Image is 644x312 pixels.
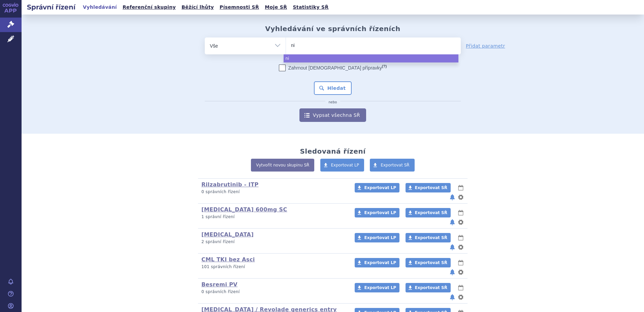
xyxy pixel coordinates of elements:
[201,264,346,270] p: 101 správních řízení
[201,189,346,195] p: 0 správních řízení
[180,3,216,12] a: Běžící lhůty
[81,3,119,12] a: Vyhledávání
[218,3,261,12] a: Písemnosti SŘ
[364,185,396,190] span: Exportovat LP
[457,209,464,217] button: lhůty
[201,181,259,188] a: Rilzabrutinib - ITP
[406,258,451,267] a: Exportovat SŘ
[364,235,396,240] span: Exportovat LP
[457,193,464,201] button: nastavení
[457,184,464,192] button: lhůty
[415,285,447,290] span: Exportovat SŘ
[406,283,451,292] a: Exportovat SŘ
[449,268,456,276] button: notifikace
[201,281,237,288] a: Besremi PV
[406,183,451,192] a: Exportovat SŘ
[279,64,387,71] label: Zahrnout [DEMOGRAPHIC_DATA] přípravky
[314,81,352,95] button: Hledat
[201,231,254,238] a: [MEDICAL_DATA]
[364,260,396,265] span: Exportovat LP
[201,214,346,220] p: 1 správní řízení
[201,289,346,295] p: 0 správních řízení
[265,25,400,33] h2: Vyhledávání ve správních řízeních
[364,210,396,215] span: Exportovat LP
[355,208,399,217] a: Exportovat LP
[406,208,451,217] a: Exportovat SŘ
[284,54,458,62] li: ni
[355,233,399,242] a: Exportovat LP
[355,258,399,267] a: Exportovat LP
[381,163,410,167] span: Exportovat SŘ
[466,43,505,49] a: Přidat parametr
[370,159,415,172] a: Exportovat SŘ
[364,285,396,290] span: Exportovat LP
[22,2,81,12] h2: Správní řízení
[457,284,464,292] button: lhůty
[201,239,346,245] p: 2 správní řízení
[457,234,464,242] button: lhůty
[355,183,399,192] a: Exportovat LP
[457,218,464,226] button: nastavení
[415,185,447,190] span: Exportovat SŘ
[331,163,359,167] span: Exportovat LP
[299,108,366,122] a: Vypsat všechna SŘ
[300,147,365,155] h2: Sledovaná řízení
[457,293,464,301] button: nastavení
[415,210,447,215] span: Exportovat SŘ
[325,100,341,104] i: nebo
[457,268,464,276] button: nastavení
[382,64,387,69] abbr: (?)
[291,3,330,12] a: Statistiky SŘ
[201,206,287,213] a: [MEDICAL_DATA] 600mg SC
[415,260,447,265] span: Exportovat SŘ
[457,259,464,267] button: lhůty
[415,235,447,240] span: Exportovat SŘ
[406,233,451,242] a: Exportovat SŘ
[251,159,314,172] a: Vytvořit novou skupinu SŘ
[263,3,289,12] a: Moje SŘ
[449,243,456,251] button: notifikace
[449,293,456,301] button: notifikace
[121,3,178,12] a: Referenční skupiny
[355,283,399,292] a: Exportovat LP
[320,159,364,172] a: Exportovat LP
[449,193,456,201] button: notifikace
[201,256,255,263] a: CML TKI bez Asci
[457,243,464,251] button: nastavení
[449,218,456,226] button: notifikace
